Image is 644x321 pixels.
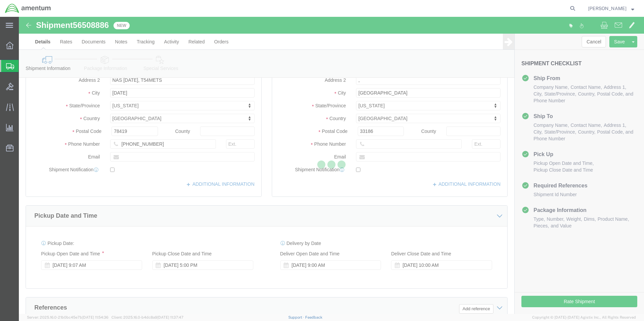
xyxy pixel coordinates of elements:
[82,315,108,319] span: [DATE] 11:54:36
[157,315,184,319] span: [DATE] 11:37:47
[27,315,108,319] span: Server: 2025.16.0-21b0bc45e7b
[288,315,305,319] a: Support
[305,315,322,319] a: Feedback
[111,315,184,319] span: Client: 2025.16.0-b4dc8a9
[588,4,635,12] button: [PERSON_NAME]
[5,3,51,13] img: logo
[532,315,636,320] span: Copyright © [DATE]-[DATE] Agistix Inc., All Rights Reserved
[588,5,626,12] span: Joel Salinas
